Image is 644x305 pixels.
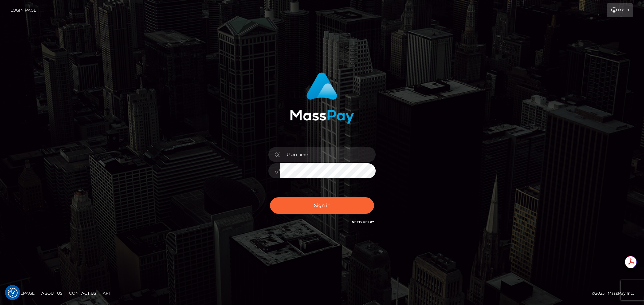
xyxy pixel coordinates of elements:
[100,288,113,298] a: API
[66,288,99,298] a: Contact Us
[10,3,36,17] a: Login Page
[290,72,354,124] img: MassPay Login
[8,288,18,298] img: Revisit consent button
[39,288,65,298] a: About Us
[352,220,374,224] a: Need Help?
[607,3,633,17] a: Login
[280,147,376,162] input: Username...
[270,197,374,214] button: Sign in
[592,290,639,297] div: © 2025 , MassPay Inc.
[7,288,37,298] a: Homepage
[8,288,18,298] button: Consent Preferences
